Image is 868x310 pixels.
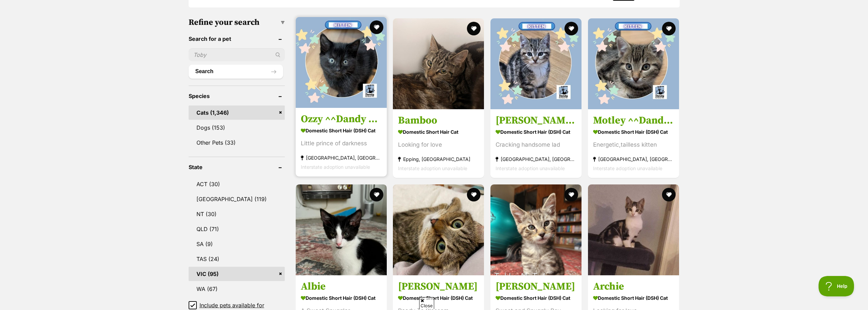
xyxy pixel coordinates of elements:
[588,109,679,178] a: Motley ^^Dandy Cat Rescue^^ Domestic Short Hair (DSH) Cat Energetic,tailless kitten [GEOGRAPHIC_D...
[393,184,484,275] img: Hilary - Domestic Short Hair (DSH) Cat
[189,237,285,251] a: SA (9)
[189,36,285,42] header: Search for a pet
[662,22,676,35] button: favourite
[393,18,484,109] img: Bamboo - Domestic Short Hair Cat
[189,267,285,281] a: VIC (95)
[301,139,382,148] div: Little prince of darkness
[189,252,285,266] a: TAS (24)
[301,113,382,126] h3: Ozzy ^^Dandy Cat Rescue^^
[296,17,387,108] img: Ozzy ^^Dandy Cat Rescue^^ - Domestic Short Hair (DSH) Cat
[593,140,674,149] div: Energetic,tailless kitten
[301,164,370,170] span: Interstate adoption unavailable
[490,18,582,109] img: Floyd^^Dandy Cat Rescue^^ - Domestic Short Hair (DSH) Cat
[189,48,285,61] input: Toby
[301,293,382,303] strong: Domestic Short Hair (DSH) Cat
[496,114,576,127] h3: [PERSON_NAME]^^Dandy Cat Rescue^^
[369,20,383,34] button: favourite
[398,127,479,137] strong: Domestic Short Hair Cat
[496,280,576,293] h3: [PERSON_NAME]
[467,188,481,201] button: favourite
[819,276,854,296] iframe: Help Scout Beacon - Open
[189,164,285,170] header: State
[593,114,674,127] h3: Motley ^^Dandy Cat Rescue^^
[189,105,285,120] a: Cats (1,346)
[398,293,479,303] strong: Domestic Short Hair (DSH) Cat
[189,192,285,206] a: [GEOGRAPHIC_DATA] (119)
[588,18,679,109] img: Motley ^^Dandy Cat Rescue^^ - Domestic Short Hair (DSH) Cat
[189,207,285,221] a: NT (30)
[398,165,467,171] span: Interstate adoption unavailable
[398,280,479,293] h3: [PERSON_NAME]
[189,177,285,191] a: ACT (30)
[393,109,484,178] a: Bamboo Domestic Short Hair Cat Looking for love Epping, [GEOGRAPHIC_DATA] Interstate adoption una...
[189,120,285,135] a: Dogs (153)
[467,22,481,35] button: favourite
[490,184,582,275] img: Tabby McTat - Domestic Short Hair (DSH) Cat
[593,154,674,164] strong: [GEOGRAPHIC_DATA], [GEOGRAPHIC_DATA]
[588,184,679,275] img: Archie - Domestic Short Hair (DSH) Cat
[593,127,674,137] strong: Domestic Short Hair (DSH) Cat
[496,127,576,137] strong: Domestic Short Hair (DSH) Cat
[189,282,285,296] a: WA (67)
[593,293,674,303] strong: Domestic Short Hair (DSH) Cat
[593,280,674,293] h3: Archie
[301,153,382,162] strong: [GEOGRAPHIC_DATA], [GEOGRAPHIC_DATA]
[189,65,283,78] button: Search
[419,297,434,309] span: Close
[564,22,578,35] button: favourite
[189,222,285,236] a: QLD (71)
[593,165,662,171] span: Interstate adoption unavailable
[564,188,578,201] button: favourite
[496,154,576,164] strong: [GEOGRAPHIC_DATA], [GEOGRAPHIC_DATA]
[301,126,382,135] strong: Domestic Short Hair (DSH) Cat
[189,93,285,99] header: Species
[398,140,479,149] div: Looking for love
[296,108,387,177] a: Ozzy ^^Dandy Cat Rescue^^ Domestic Short Hair (DSH) Cat Little prince of darkness [GEOGRAPHIC_DAT...
[369,188,383,201] button: favourite
[496,165,565,171] span: Interstate adoption unavailable
[189,18,285,27] h3: Refine your search
[496,140,576,149] div: Cracking handsome lad
[490,109,582,178] a: [PERSON_NAME]^^Dandy Cat Rescue^^ Domestic Short Hair (DSH) Cat Cracking handsome lad [GEOGRAPHIC...
[189,135,285,150] a: Other Pets (33)
[296,184,387,275] img: Albie - Domestic Short Hair (DSH) Cat
[398,154,479,164] strong: Epping, [GEOGRAPHIC_DATA]
[496,293,576,303] strong: Domestic Short Hair (DSH) Cat
[398,114,479,127] h3: Bamboo
[662,188,676,201] button: favourite
[301,280,382,293] h3: Albie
